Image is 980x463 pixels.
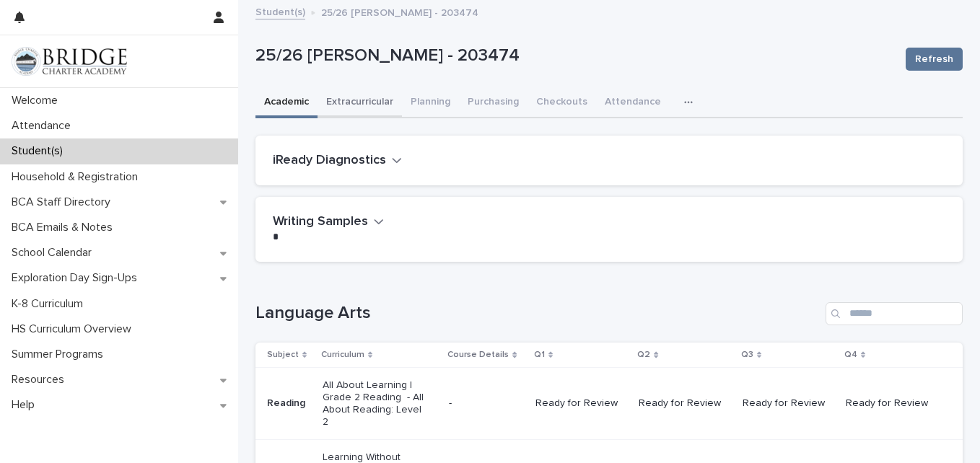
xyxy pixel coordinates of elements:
[402,88,459,118] button: Planning
[6,170,149,184] p: Household & Registration
[447,347,509,363] p: Course Details
[6,119,82,133] p: Attendance
[273,153,386,169] h2: iReady Diagnostics
[255,88,318,118] button: Academic
[6,322,143,336] p: HS Curriculum Overview
[459,88,528,118] button: Purchasing
[323,379,426,428] p: All About Learning | Grade 2 Reading - All About Reading: Level 2
[528,88,596,118] button: Checkouts
[741,347,753,363] p: Q3
[321,4,478,19] p: 25/26 [PERSON_NAME] - 203474
[639,397,730,410] p: Ready for Review
[6,297,95,311] p: K-8 Curriculum
[915,52,953,66] span: Refresh
[906,48,963,71] button: Refresh
[321,347,364,363] p: Curriculum
[844,347,857,363] p: Q4
[6,221,124,234] p: BCA Emails & Notes
[596,88,670,118] button: Attendance
[6,271,149,285] p: Exploration Day Sign-Ups
[826,302,963,325] input: Search
[6,246,103,260] p: School Calendar
[273,214,384,230] button: Writing Samples
[255,45,894,66] p: 25/26 [PERSON_NAME] - 203474
[318,88,402,118] button: Extracurricular
[6,144,74,158] p: Student(s)
[6,373,76,387] p: Resources
[255,368,963,440] tr: ReadingAll About Learning | Grade 2 Reading - All About Reading: Level 2-Ready for ReviewReady fo...
[267,397,311,410] p: Reading
[12,47,127,76] img: V1C1m3IdTEidaUdm9Hs0
[743,397,834,410] p: Ready for Review
[6,398,46,412] p: Help
[273,153,402,169] button: iReady Diagnostics
[255,303,820,324] h1: Language Arts
[267,347,299,363] p: Subject
[534,347,545,363] p: Q1
[6,195,122,209] p: BCA Staff Directory
[449,397,523,410] p: -
[6,348,115,361] p: Summer Programs
[273,214,368,230] h2: Writing Samples
[637,347,650,363] p: Q2
[6,94,69,107] p: Welcome
[255,3,305,19] a: Student(s)
[535,397,627,410] p: Ready for Review
[846,397,940,410] p: Ready for Review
